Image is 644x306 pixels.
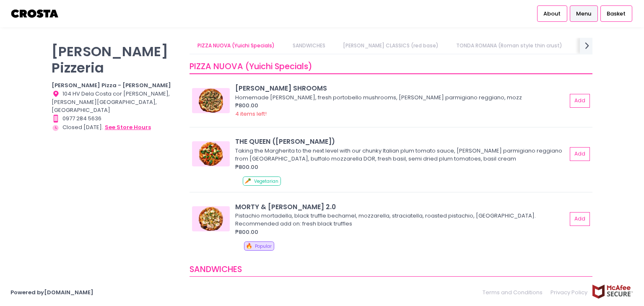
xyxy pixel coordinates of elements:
[246,242,252,250] span: 🔥
[235,137,567,146] div: THE QUEEN ([PERSON_NAME])
[543,10,561,18] span: About
[192,88,230,113] img: SALCICCIA SHROOMS
[192,141,230,166] img: THE QUEEN (Margherita)
[235,147,564,163] div: Taking the Margherita to the next level with our chunky Italian plum tomato sauce, [PERSON_NAME] ...
[537,5,567,21] a: About
[10,288,93,296] a: Powered by[DOMAIN_NAME]
[547,284,592,301] a: Privacy Policy
[52,123,179,132] div: Closed [DATE].
[104,123,151,132] button: see store hours
[235,163,567,171] div: ₱800.00
[255,243,272,249] span: Popular
[254,178,278,184] span: Vegetarian
[52,81,171,89] b: [PERSON_NAME] Pizza - [PERSON_NAME]
[244,177,251,185] span: 🥕
[235,228,567,236] div: ₱800.00
[235,93,564,102] div: Homemade [PERSON_NAME], fresh portobello mushrooms, [PERSON_NAME] parmigiano reggiano, mozz
[570,5,598,21] a: Menu
[190,264,242,275] span: SANDWICHES
[570,212,590,226] button: Add
[52,90,179,114] div: 104 HV Dela Costa cor [PERSON_NAME], [PERSON_NAME][GEOGRAPHIC_DATA], [GEOGRAPHIC_DATA]
[235,101,567,110] div: ₱800.00
[570,147,590,161] button: Add
[192,206,230,231] img: MORTY & ELLA 2.0
[52,114,179,123] div: 0977 284 5636
[10,6,60,21] img: logo
[607,10,626,18] span: Basket
[235,83,567,93] div: [PERSON_NAME] SHROOMS
[235,212,564,228] div: Pistachio mortadella, black truffle bechamel, mozzarella, straciatella, roasted pistachio, [GEOGR...
[284,38,333,54] a: SANDWICHES
[190,38,283,54] a: PIZZA NUOVA (Yuichi Specials)
[190,61,312,72] span: PIZZA NUOVA (Yuichi Specials)
[570,94,590,108] button: Add
[235,110,267,118] span: 4 items left!
[235,202,567,212] div: MORTY & [PERSON_NAME] 2.0
[448,38,571,54] a: TONDA ROMANA (Roman style thin crust)
[483,284,547,301] a: Terms and Conditions
[52,43,179,76] p: [PERSON_NAME] Pizzeria
[576,10,591,18] span: Menu
[592,284,634,299] img: mcafee-secure
[335,38,447,54] a: [PERSON_NAME] CLASSICS (red base)
[572,38,620,54] a: Vegan Pizza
